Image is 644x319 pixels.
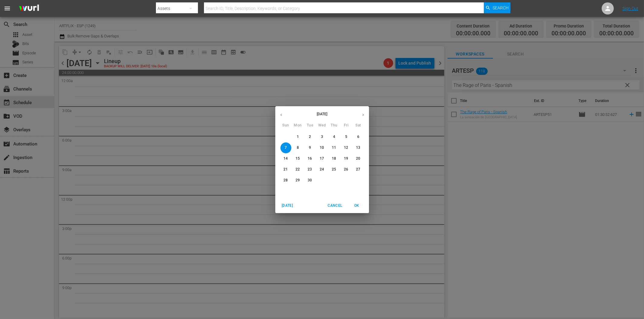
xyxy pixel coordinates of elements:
img: ans4CAIJ8jUAAAAAAAAAAAAAAAAAAAAAAAAgQb4GAAAAAAAAAAAAAAAAAAAAAAAAJMjXAAAAAAAAAAAAAAAAAAAAAAAAgAT5G... [15,2,44,16]
button: 17 [317,153,328,164]
span: Search [493,2,509,13]
p: 13 [356,145,360,150]
p: 28 [283,178,288,183]
p: 18 [332,156,336,161]
span: OK [350,203,364,209]
p: 19 [344,156,348,161]
button: OK [347,201,367,211]
p: 6 [357,134,359,139]
p: 26 [344,167,348,172]
span: Cancel [328,203,342,209]
span: Tue [305,123,316,129]
p: 22 [296,167,300,172]
button: 15 [293,153,303,164]
button: 9 [305,142,316,153]
button: Cancel [325,201,345,211]
button: 4 [329,132,340,142]
span: Sun [280,123,291,129]
button: 24 [317,164,328,175]
p: 3 [321,134,323,139]
button: 21 [280,164,291,175]
p: [DATE] [287,111,357,117]
p: 27 [356,167,360,172]
span: Sat [353,123,364,129]
button: 3 [317,132,328,142]
button: 26 [341,164,352,175]
p: 5 [345,134,347,139]
p: 20 [356,156,360,161]
button: 23 [305,164,316,175]
span: [DATE] [280,203,295,209]
p: 8 [297,145,299,150]
p: 24 [320,167,324,172]
button: 8 [293,142,303,153]
button: 30 [305,175,316,186]
span: Thu [329,123,340,129]
span: Mon [293,123,303,129]
button: 13 [353,142,364,153]
button: 28 [280,175,291,186]
button: 29 [293,175,303,186]
p: 2 [309,134,311,139]
p: 7 [285,145,287,150]
p: 12 [344,145,348,150]
p: 17 [320,156,324,161]
button: 16 [305,153,316,164]
p: 9 [309,145,311,150]
p: 23 [308,167,312,172]
span: menu [4,5,11,12]
button: 25 [329,164,340,175]
span: Fri [341,123,352,129]
p: 15 [296,156,300,161]
button: 14 [280,153,291,164]
button: 5 [341,132,352,142]
p: 14 [283,156,288,161]
button: 22 [293,164,303,175]
p: 21 [283,167,288,172]
button: 1 [293,132,303,142]
p: 30 [308,178,312,183]
button: 6 [353,132,364,142]
button: 10 [317,142,328,153]
p: 25 [332,167,336,172]
p: 11 [332,145,336,150]
p: 16 [308,156,312,161]
p: 1 [297,134,299,139]
p: 29 [296,178,300,183]
p: 4 [333,134,335,139]
button: 7 [280,142,291,153]
button: 18 [329,153,340,164]
p: 10 [320,145,324,150]
button: [DATE] [278,201,297,211]
button: 19 [341,153,352,164]
button: 27 [353,164,364,175]
button: 11 [329,142,340,153]
button: 20 [353,153,364,164]
button: 12 [341,142,352,153]
button: 2 [305,132,316,142]
a: Sign Out [623,6,638,11]
span: Wed [317,123,328,129]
